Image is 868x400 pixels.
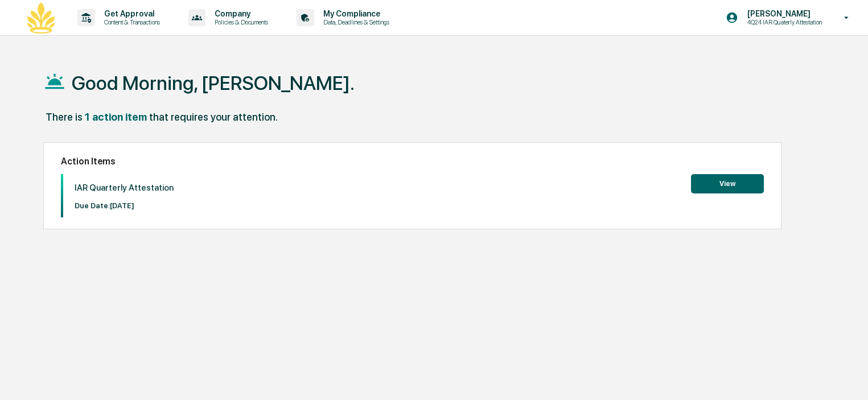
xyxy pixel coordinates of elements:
p: Policies & Documents [205,18,274,26]
a: View [691,178,764,188]
h2: Action Items [61,156,764,167]
p: Due Date: [DATE] [75,201,174,210]
h1: Good Morning, [PERSON_NAME]. [72,72,355,94]
button: View [691,174,764,193]
div: There is [46,111,83,123]
p: Data, Deadlines & Settings [314,18,395,26]
p: IAR Quarterly Attestation [75,183,174,193]
p: My Compliance [314,9,395,18]
div: 1 action item [85,111,147,123]
p: [PERSON_NAME] [738,9,828,18]
p: Get Approval [95,9,166,18]
div: that requires your attention. [149,111,278,123]
p: 4Q24 IAR Quaterly Attestation [738,18,828,26]
img: logo [27,2,55,34]
p: Content & Transactions [95,18,166,26]
p: Company [205,9,274,18]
